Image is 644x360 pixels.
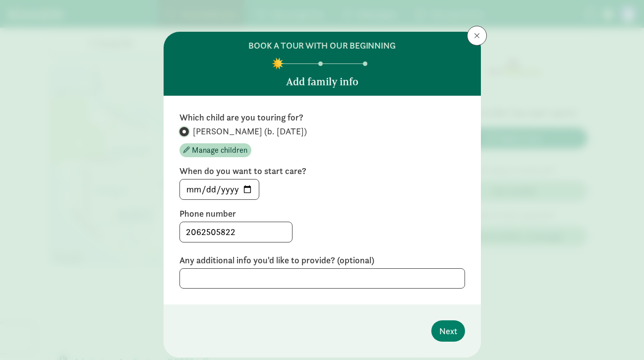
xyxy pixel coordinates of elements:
[180,222,292,242] input: 5555555555
[179,254,465,266] label: Any additional info you'd like to provide? (optional)
[286,76,358,88] h5: Add family info
[179,208,465,220] label: Phone number
[248,40,395,52] h6: BOOK A TOUR WITH OUR BEGINNING
[193,125,307,137] span: [PERSON_NAME] (b. [DATE])
[179,143,251,157] button: Manage children
[192,144,247,156] span: Manage children
[431,320,465,342] button: Next
[179,112,465,123] label: Which child are you touring for?
[439,324,457,338] span: Next
[179,165,465,177] label: When do you want to start care?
